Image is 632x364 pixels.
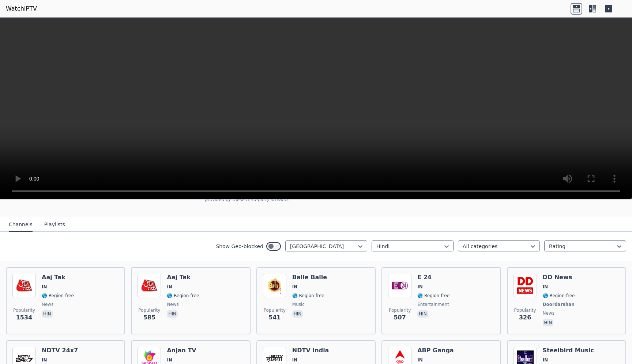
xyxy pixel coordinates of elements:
[389,307,411,313] span: Popularity
[167,274,199,281] h6: Aaj Tak
[167,302,178,307] span: news
[42,274,74,281] h6: Aaj Tak
[417,347,454,354] h6: ABP Ganga
[6,4,37,13] a: WatchIPTV
[42,310,53,318] p: hin
[519,313,531,322] span: 326
[264,307,286,313] span: Popularity
[543,347,594,354] h6: Steelbird Music
[292,310,303,318] p: hin
[292,274,327,281] h6: Balle Balle
[543,284,548,290] span: IN
[167,293,199,299] span: 🌎 Region-free
[417,284,423,290] span: IN
[167,347,199,354] h6: Anjan TV
[167,284,172,290] span: IN
[417,302,449,307] span: entertainment
[417,293,449,299] span: 🌎 Region-free
[13,307,35,313] span: Popularity
[543,310,554,316] span: news
[417,357,423,363] span: IN
[138,307,160,313] span: Popularity
[543,302,575,307] span: Doordarshan
[42,302,53,307] span: news
[292,293,324,299] span: 🌎 Region-free
[543,274,576,281] h6: DD News
[44,218,65,232] button: Playlists
[417,274,449,281] h6: E 24
[138,274,161,297] img: Aaj Tak
[268,313,281,322] span: 541
[292,302,305,307] span: music
[12,274,36,297] img: Aaj Tak
[394,313,406,322] span: 507
[167,357,172,363] span: IN
[42,293,74,299] span: 🌎 Region-free
[292,284,298,290] span: IN
[42,284,47,290] span: IN
[513,274,537,297] img: DD News
[9,218,33,232] button: Channels
[543,293,575,299] span: 🌎 Region-free
[417,310,428,318] p: hin
[216,243,263,250] label: Show Geo-blocked
[292,347,329,354] h6: NDTV India
[16,313,33,322] span: 1534
[167,310,178,318] p: hin
[263,274,286,297] img: Balle Balle
[42,357,47,363] span: IN
[388,274,411,297] img: E 24
[514,307,536,313] span: Popularity
[543,319,554,326] p: hin
[42,347,78,354] h6: NDTV 24x7
[543,357,548,363] span: IN
[292,357,298,363] span: IN
[143,313,155,322] span: 585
